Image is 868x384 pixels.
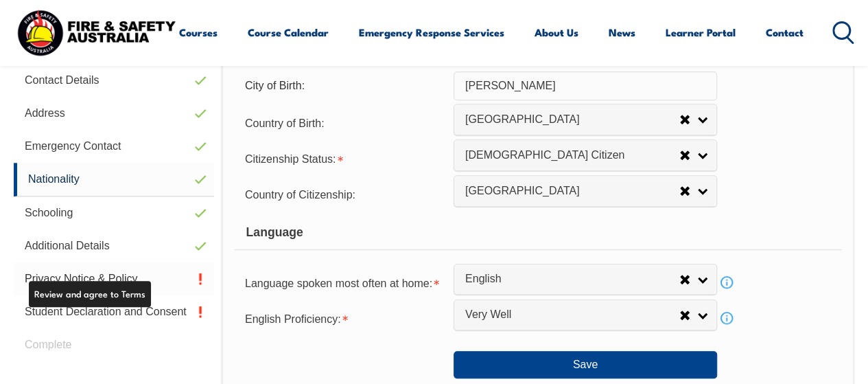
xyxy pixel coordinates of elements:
[14,196,214,229] a: Schooling
[234,73,454,99] div: City of Birth:
[245,313,341,325] span: English Proficiency:
[14,163,214,196] a: Nationality
[245,189,355,201] span: Country of Citizenship:
[14,64,214,97] a: Contact Details
[14,97,214,130] a: Address
[234,216,842,250] div: Language
[535,16,578,49] a: About Us
[179,16,218,49] a: Courses
[14,262,214,295] a: Privacy Notice & Policy
[717,308,736,328] a: Info
[234,269,454,296] div: Language spoken most often at home is required.
[766,16,804,49] a: Contact
[245,153,336,165] span: Citizenship Status:
[14,130,214,163] a: Emergency Contact
[465,113,679,127] span: [GEOGRAPHIC_DATA]
[234,144,454,172] div: Citizenship Status is required.
[14,295,214,328] a: Student Declaration and Consent
[465,148,679,163] span: [DEMOGRAPHIC_DATA] Citizen
[609,16,635,49] a: News
[248,16,329,49] a: Course Calendar
[234,304,454,332] div: English Proficiency is required.
[717,273,736,292] a: Info
[245,278,432,289] span: Language spoken most often at home:
[465,184,679,199] span: [GEOGRAPHIC_DATA]
[245,117,325,129] span: Country of Birth:
[359,16,504,49] a: Emergency Response Services
[454,351,717,379] button: Save
[666,16,736,49] a: Learner Portal
[14,229,214,262] a: Additional Details
[465,272,679,286] span: English
[465,308,679,322] span: Very Well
